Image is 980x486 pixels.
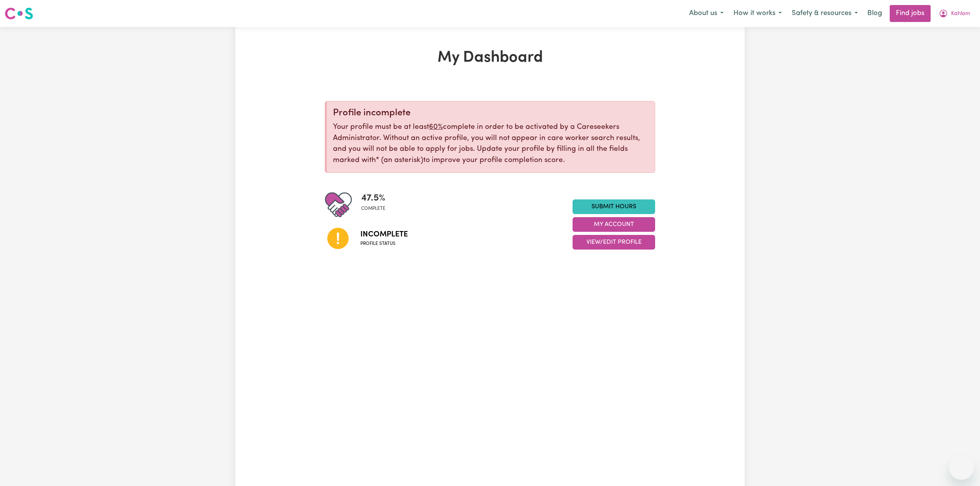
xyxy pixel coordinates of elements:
[361,205,385,212] span: complete
[573,199,655,214] a: Submit Hours
[951,10,970,18] span: Kahlam
[949,455,974,480] iframe: Button to launch messaging window
[684,5,728,22] button: About us
[890,5,931,22] a: Find jobs
[333,122,649,166] p: Your profile must be at least complete in order to be activated by a Careseekers Administrator. W...
[863,5,887,22] a: Blog
[361,191,392,218] div: Profile completeness: 47.5%
[5,7,33,20] img: Careseekers logo
[787,5,863,22] button: Safety & resources
[360,229,408,240] span: Incomplete
[934,5,975,22] button: My Account
[5,5,33,22] a: Careseekers logo
[573,217,655,232] button: My Account
[333,108,649,119] div: Profile incomplete
[573,235,655,250] button: View/Edit Profile
[376,157,423,164] span: an asterisk
[360,240,408,247] span: Profile status
[361,191,385,205] span: 47.5 %
[429,123,443,131] u: 60%
[325,49,655,67] h1: My Dashboard
[728,5,787,22] button: How it works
